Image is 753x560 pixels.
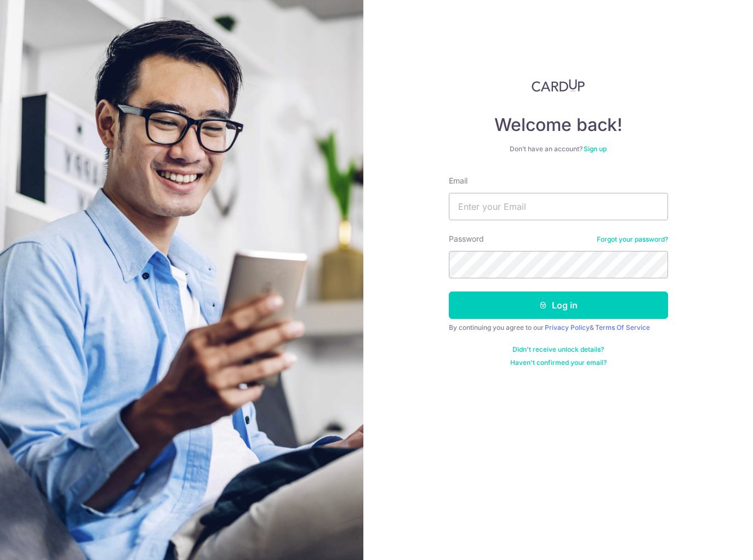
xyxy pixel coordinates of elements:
a: Privacy Policy [545,323,590,332]
h4: Welcome back! [449,114,668,136]
a: Didn't receive unlock details? [512,345,604,354]
a: Sign up [584,145,607,153]
img: CardUp Logo [532,79,585,92]
div: Don’t have an account? [449,145,668,153]
a: Terms Of Service [595,323,650,332]
a: Forgot your password? [597,235,668,244]
label: Password [449,233,484,244]
a: Haven't confirmed your email? [510,358,607,367]
button: Log in [449,292,668,319]
label: Email [449,175,467,186]
div: By continuing you agree to our & [449,323,668,332]
input: Enter your Email [449,193,668,220]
